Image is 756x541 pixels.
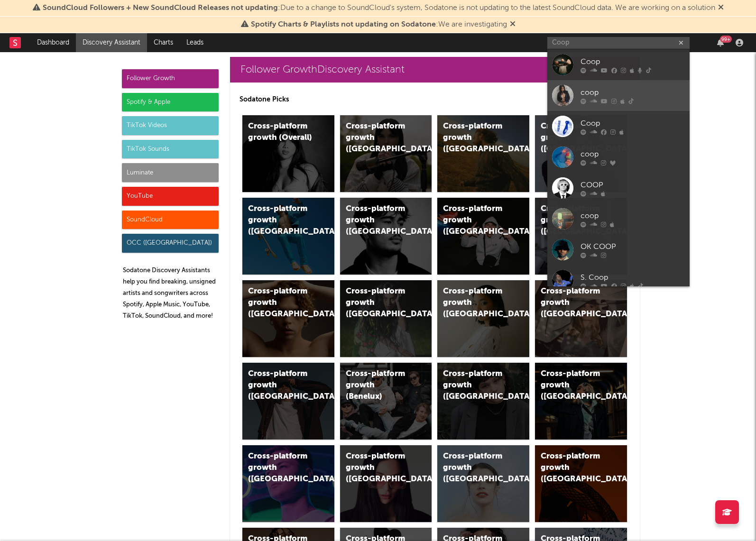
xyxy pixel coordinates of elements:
[581,179,685,191] div: COOP
[248,286,313,320] div: Cross-platform growth ([GEOGRAPHIC_DATA])
[242,115,334,192] a: Cross-platform growth (Overall)
[340,445,432,522] a: Cross-platform growth ([GEOGRAPHIC_DATA])
[147,33,180,52] a: Charts
[30,33,76,52] a: Dashboard
[346,451,410,485] div: Cross-platform growth ([GEOGRAPHIC_DATA])
[248,121,313,144] div: Cross-platform growth (Overall)
[541,121,605,155] div: Cross-platform growth ([GEOGRAPHIC_DATA])
[437,363,529,440] a: Cross-platform growth ([GEOGRAPHIC_DATA])
[340,280,432,357] a: Cross-platform growth ([GEOGRAPHIC_DATA])
[76,33,147,52] a: Discovery Assistant
[547,49,690,80] a: Coop
[547,234,690,265] a: OK COOP
[443,121,507,155] div: Cross-platform growth ([GEOGRAPHIC_DATA])
[547,37,690,49] input: Search for artists
[242,363,334,440] a: Cross-platform growth ([GEOGRAPHIC_DATA])
[230,57,640,83] a: Follower GrowthDiscovery Assistant
[581,210,685,221] div: coop
[443,286,507,320] div: Cross-platform growth ([GEOGRAPHIC_DATA])
[541,368,605,403] div: Cross-platform growth ([GEOGRAPHIC_DATA])
[43,4,715,12] span: : Due to a change to SoundCloud's system, Sodatone is not updating to the latest SoundCloud data....
[248,203,313,238] div: Cross-platform growth ([GEOGRAPHIC_DATA])
[340,363,432,440] a: Cross-platform growth (Benelux)
[581,118,685,129] div: Coop
[242,445,334,522] a: Cross-platform growth ([GEOGRAPHIC_DATA])
[122,69,219,88] div: Follower Growth
[242,198,334,275] a: Cross-platform growth ([GEOGRAPHIC_DATA])
[180,33,210,52] a: Leads
[547,203,690,234] a: coop
[581,56,685,67] div: Coop
[346,121,410,155] div: Cross-platform growth ([GEOGRAPHIC_DATA])
[547,111,690,142] a: Coop
[437,445,529,522] a: Cross-platform growth ([GEOGRAPHIC_DATA])
[443,203,507,238] div: Cross-platform growth ([GEOGRAPHIC_DATA]/GSA)
[437,198,529,275] a: Cross-platform growth ([GEOGRAPHIC_DATA]/GSA)
[581,87,685,98] div: coop
[581,241,685,252] div: OK COOP
[535,363,627,440] a: Cross-platform growth ([GEOGRAPHIC_DATA])
[346,286,410,320] div: Cross-platform growth ([GEOGRAPHIC_DATA])
[346,203,410,238] div: Cross-platform growth ([GEOGRAPHIC_DATA])
[720,36,732,43] div: 99 +
[437,115,529,192] a: Cross-platform growth ([GEOGRAPHIC_DATA])
[547,265,690,296] a: S. Coop
[122,187,219,206] div: YouTube
[437,280,529,357] a: Cross-platform growth ([GEOGRAPHIC_DATA])
[122,93,219,112] div: Spotify & Apple
[535,445,627,522] a: Cross-platform growth ([GEOGRAPHIC_DATA])
[443,368,507,403] div: Cross-platform growth ([GEOGRAPHIC_DATA])
[717,39,724,46] button: 99+
[248,368,313,403] div: Cross-platform growth ([GEOGRAPHIC_DATA])
[541,203,605,238] div: Cross-platform growth ([GEOGRAPHIC_DATA])
[535,198,627,275] a: Cross-platform growth ([GEOGRAPHIC_DATA])
[122,234,219,253] div: OCC ([GEOGRAPHIC_DATA])
[581,148,685,160] div: coop
[122,140,219,159] div: TikTok Sounds
[43,4,278,12] span: SoundCloud Followers + New SoundCloud Releases not updating
[340,115,432,192] a: Cross-platform growth ([GEOGRAPHIC_DATA])
[535,280,627,357] a: Cross-platform growth ([GEOGRAPHIC_DATA])
[122,116,219,135] div: TikTok Videos
[340,198,432,275] a: Cross-platform growth ([GEOGRAPHIC_DATA])
[251,21,507,28] span: : We are investigating
[251,21,436,28] span: Spotify Charts & Playlists not updating on Sodatone
[541,286,605,320] div: Cross-platform growth ([GEOGRAPHIC_DATA])
[581,272,685,283] div: S. Coop
[122,211,219,229] div: SoundCloud
[240,94,630,105] p: Sodatone Picks
[248,451,313,485] div: Cross-platform growth ([GEOGRAPHIC_DATA])
[541,451,605,485] div: Cross-platform growth ([GEOGRAPHIC_DATA])
[535,115,627,192] a: Cross-platform growth ([GEOGRAPHIC_DATA])
[547,80,690,111] a: coop
[443,451,507,485] div: Cross-platform growth ([GEOGRAPHIC_DATA])
[242,280,334,357] a: Cross-platform growth ([GEOGRAPHIC_DATA])
[510,21,516,28] span: Dismiss
[122,163,219,182] div: Luminate
[547,142,690,173] a: coop
[123,265,219,322] p: Sodatone Discovery Assistants help you find breaking, unsigned artists and songwriters across Spo...
[547,173,690,203] a: COOP
[718,4,724,12] span: Dismiss
[346,368,410,403] div: Cross-platform growth (Benelux)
